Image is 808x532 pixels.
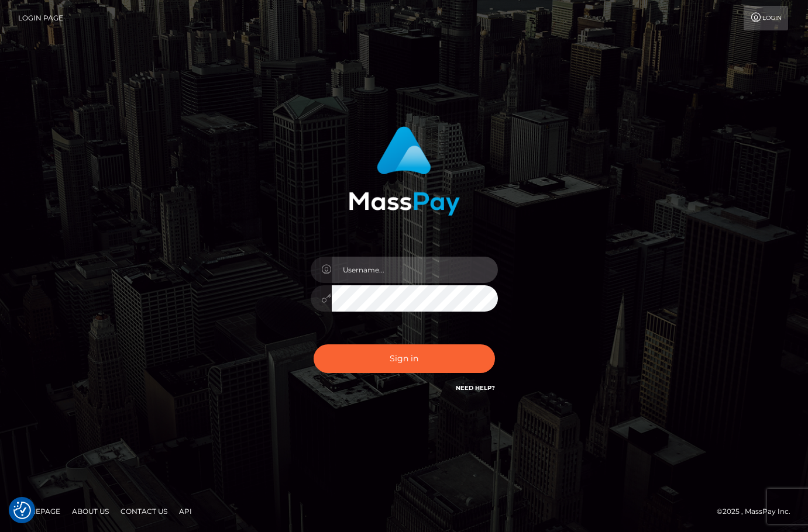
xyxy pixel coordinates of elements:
a: About Us [67,502,114,520]
a: Login [744,6,788,30]
button: Consent Preferences [13,502,31,519]
a: API [174,502,197,520]
img: Revisit consent button [13,502,31,519]
a: Homepage [13,502,65,520]
a: Need Help? [456,384,495,392]
button: Sign in [314,344,495,373]
div: © 2025 , MassPay Inc. [717,505,799,518]
input: Username... [332,257,498,283]
a: Login Page [18,6,63,30]
a: Contact Us [116,502,172,520]
img: MassPay Login [349,126,460,216]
